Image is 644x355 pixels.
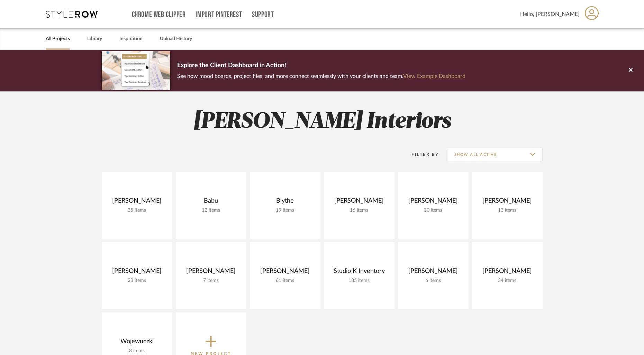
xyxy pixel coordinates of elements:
[87,34,102,44] a: Library
[403,73,465,79] a: View Example Dashboard
[255,278,315,284] div: 61 items
[107,348,167,354] div: 8 items
[255,267,315,278] div: [PERSON_NAME]
[196,12,242,18] a: Import Pinterest
[329,267,389,278] div: Studio K Inventory
[478,197,537,207] div: [PERSON_NAME]
[329,197,389,207] div: [PERSON_NAME]
[181,197,241,207] div: Babu
[46,34,70,44] a: All Projects
[478,207,537,213] div: 13 items
[107,197,167,207] div: [PERSON_NAME]
[181,278,241,284] div: 7 items
[403,197,463,207] div: [PERSON_NAME]
[403,267,463,278] div: [PERSON_NAME]
[478,267,537,278] div: [PERSON_NAME]
[107,338,167,348] div: Wojewuczki
[160,34,192,44] a: Upload History
[177,60,465,71] p: Explore the Client Dashboard in Action!
[403,151,439,158] div: Filter By
[329,278,389,284] div: 185 items
[255,207,315,213] div: 19 items
[107,267,167,278] div: [PERSON_NAME]
[252,12,274,18] a: Support
[403,278,463,284] div: 6 items
[119,34,143,44] a: Inspiration
[181,207,241,213] div: 12 items
[181,267,241,278] div: [PERSON_NAME]
[102,51,170,90] img: d5d033c5-7b12-40c2-a960-1ecee1989c38.png
[255,197,315,207] div: Blythe
[177,71,465,81] p: See how mood boards, project files, and more connect seamlessly with your clients and team.
[403,207,463,213] div: 30 items
[132,12,186,18] a: Chrome Web Clipper
[73,109,571,135] h2: [PERSON_NAME] Interiors
[329,207,389,213] div: 16 items
[478,278,537,284] div: 34 items
[107,278,167,284] div: 23 items
[520,10,580,18] span: Hello, [PERSON_NAME]
[107,207,167,213] div: 35 items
